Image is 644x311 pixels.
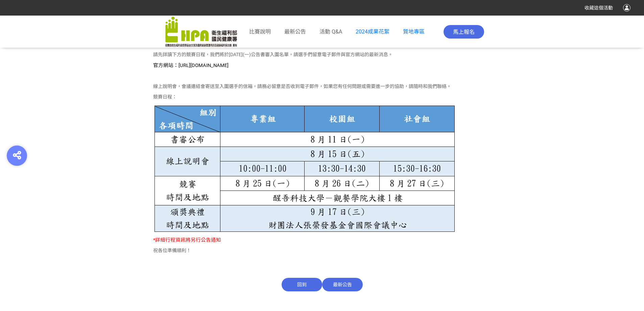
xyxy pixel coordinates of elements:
[153,83,491,90] p: 線上說明會，會議連結會寄送至入圍選手的信箱，請務必留意是否收到電子郵件，如果您有任何問題或需要進一步的協助，請隨時和我們聯絡。
[153,62,229,68] span: 官方網站：[URL][DOMAIN_NAME]
[453,29,475,35] span: 馬上報名
[165,17,237,47] img: 「2025銀領新食尚 銀養創新料理」競賽
[153,247,491,254] p: 祝各位準備順利！
[153,104,455,233] img: 538dc326-6cf6-4867-b91e-4203e53a8a2d.png
[284,28,306,35] span: 最新公告
[153,93,491,101] p: 競賽日程：
[444,25,484,39] button: 馬上報名
[249,28,271,36] a: 比賽說明
[282,282,363,287] a: 回到最新公告
[249,28,271,35] span: 比賽說明
[319,28,342,35] span: 活動 Q&A
[585,5,613,10] span: 收藏這個活動
[319,28,342,36] a: 活動 Q&A
[153,237,221,243] span: *詳細行程資訊將另行公告通知
[282,278,322,291] span: 回到
[403,28,425,35] a: 質地專區
[322,278,363,291] span: 最新公告
[356,28,389,35] a: 2024成果花絮
[153,51,491,58] p: 請先詳讀下方的競賽日程，我們將於[DATE](一)公告書審入圍名單，請選手們留意電子郵件與官方網站的最新消息。
[284,28,306,36] a: 最新公告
